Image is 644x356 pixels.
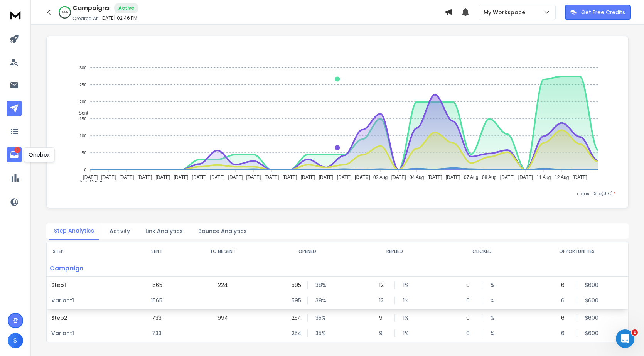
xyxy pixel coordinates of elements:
tspan: [DATE] [518,175,533,180]
tspan: 250 [79,83,86,87]
button: Step Analytics [49,222,99,240]
a: 1 [7,147,22,162]
tspan: [DATE] [265,175,279,180]
iframe: Intercom live chat [616,329,634,348]
button: Activity [105,223,135,240]
tspan: 100 [79,133,86,138]
tspan: [DATE] [283,175,297,180]
th: REPLIED [351,242,438,261]
p: 1 % [403,329,411,337]
tspan: [DATE] [301,175,315,180]
p: 0 [466,329,474,337]
tspan: 08 Aug [482,175,496,180]
img: logo [8,8,23,22]
span: Total Opens [73,179,103,184]
p: 6 [561,297,569,304]
tspan: [DATE] [101,175,116,180]
p: 6 [561,314,569,322]
tspan: [DATE] [573,175,587,180]
p: 994 [217,314,228,322]
p: 35 % [315,314,323,322]
p: 38 % [315,281,323,289]
p: 9 [379,314,387,322]
tspan: [DATE] [156,175,170,180]
tspan: 02 Aug [373,175,388,180]
th: TO BE SENT [182,242,264,261]
button: Link Analytics [141,223,187,240]
p: 1 % [403,281,411,289]
p: 1565 [151,281,162,289]
tspan: 300 [79,66,86,70]
tspan: [DATE] [138,175,152,180]
p: 733 [152,329,162,337]
tspan: [DATE] [500,175,515,180]
p: 9 [379,329,387,337]
div: Onebox [24,147,55,162]
p: 733 [152,314,162,322]
p: % [490,281,498,289]
p: 254 [292,314,299,322]
tspan: 12 Aug [555,175,569,180]
p: x-axis : Date(UTC) [59,191,616,197]
tspan: [DATE] [391,175,406,180]
p: Step 1 [51,281,127,289]
p: 0 [466,314,474,322]
tspan: [DATE] [337,175,352,180]
p: 12 [379,297,387,304]
p: 12 [379,281,387,289]
p: 6 [561,281,569,289]
p: 595 [292,281,299,289]
span: Sent [73,110,88,116]
p: $ 600 [585,314,593,322]
p: My Workspace [484,8,528,16]
p: 1 % [403,314,411,322]
p: 1565 [151,297,162,304]
p: Campaign [47,261,131,276]
th: STEP [47,242,131,261]
tspan: [DATE] [428,175,442,180]
p: 0 [466,281,474,289]
p: $ 600 [585,329,593,337]
tspan: 150 [79,116,86,121]
tspan: [DATE] [246,175,261,180]
tspan: [DATE] [355,175,370,180]
button: Get Free Credits [565,5,631,20]
div: Active [114,3,138,13]
tspan: 04 Aug [410,175,424,180]
button: Bounce Analytics [194,223,251,240]
tspan: [DATE] [210,175,225,180]
tspan: [DATE] [319,175,334,180]
tspan: 11 Aug [536,175,551,180]
p: 38 % [315,297,323,304]
p: % [490,314,498,322]
p: Variant 1 [51,329,127,337]
p: 595 [292,297,299,304]
button: S [8,333,23,348]
th: OPENED [264,242,351,261]
p: Step 2 [51,314,127,322]
p: $ 600 [585,297,593,304]
p: 254 [292,329,299,337]
th: CLICKED [438,242,526,261]
p: Get Free Credits [581,8,625,16]
tspan: 50 [82,150,86,155]
p: 1 [14,147,20,153]
h1: Campaigns [72,3,110,13]
p: % [490,297,498,304]
p: 6 [561,329,569,337]
p: [DATE] 02:46 PM [100,15,137,21]
tspan: [DATE] [120,175,134,180]
span: 1 [632,329,638,336]
tspan: 07 Aug [464,175,478,180]
p: 35 % [315,329,323,337]
tspan: [DATE] [174,175,189,180]
p: Variant 1 [51,297,127,304]
p: Created At: [72,15,99,22]
p: 224 [218,281,228,289]
tspan: [DATE] [83,175,98,180]
tspan: [DATE] [192,175,207,180]
p: 44 % [62,10,68,15]
tspan: 0 [84,167,86,172]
